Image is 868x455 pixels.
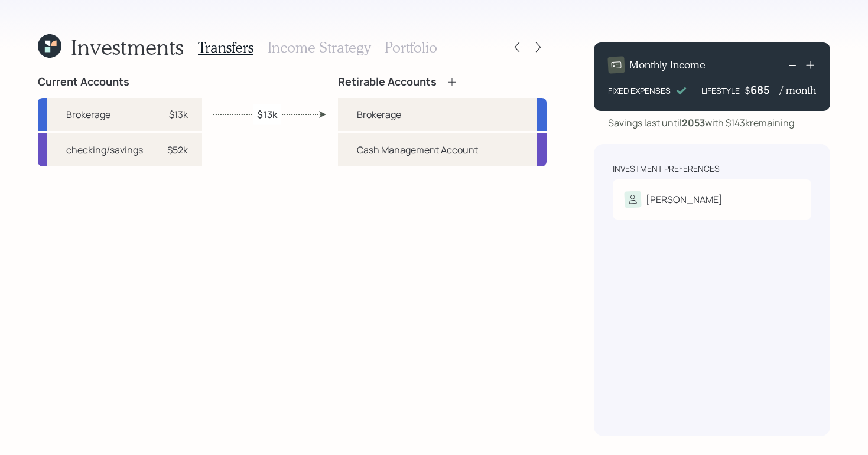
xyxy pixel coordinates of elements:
[646,192,723,207] div: [PERSON_NAME]
[613,163,720,175] div: Investment Preferences
[780,84,816,97] h4: / month
[629,58,706,71] h4: Monthly Income
[66,143,143,157] div: checking/savings
[701,84,740,97] div: LIFESTYLE
[66,107,110,122] div: Brokerage
[750,83,780,97] div: 685
[357,143,478,157] div: Cash Management Account
[338,76,437,89] h4: Retirable Accounts
[167,143,188,157] div: $52k
[169,107,188,122] div: $13k
[198,39,253,56] h3: Transfers
[608,116,794,130] div: Savings last until with $143k remaining
[357,107,401,122] div: Brokerage
[745,84,750,97] h4: $
[385,39,437,56] h3: Portfolio
[38,76,129,89] h4: Current Accounts
[682,116,705,129] b: 2053
[257,107,277,120] label: $13k
[608,84,671,97] div: FIXED EXPENSES
[71,34,184,60] h1: Investments
[268,39,370,56] h3: Income Strategy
